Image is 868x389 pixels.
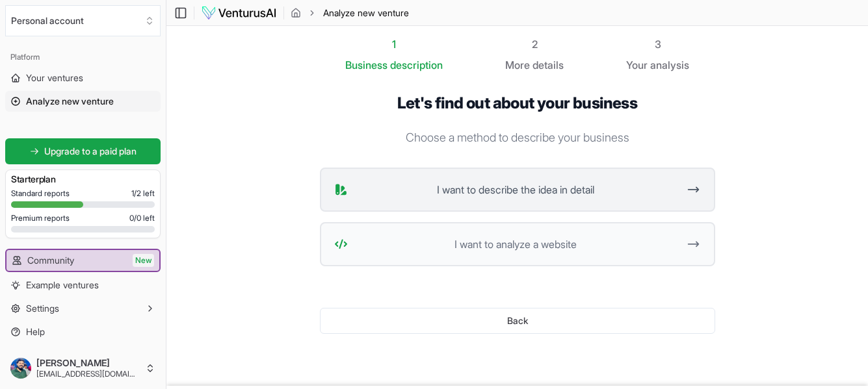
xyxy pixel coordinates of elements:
[5,68,161,88] a: Your ventures
[36,369,140,379] span: [EMAIL_ADDRESS][DOMAIN_NAME]
[5,353,161,384] button: [PERSON_NAME][EMAIL_ADDRESS][DOMAIN_NAME]
[320,94,715,113] h1: Let's find out about your business
[323,6,409,19] span: Analyze new venture
[626,57,648,73] span: Your
[10,358,31,379] img: ACg8ocIamhAmRMZ-v9LSJiFomUi3uKU0AbDzXeVfSC1_zyW_PBjI1wAwLg=s96-c
[650,58,689,71] span: analysis
[133,254,154,267] span: New
[345,57,388,73] span: Business
[36,357,140,369] span: [PERSON_NAME]
[44,145,137,158] span: Upgrade to a paid plan
[201,5,277,21] img: logo
[390,58,443,71] span: description
[7,250,159,271] a: CommunityNew
[353,236,679,252] span: I want to analyze a website
[505,57,530,73] span: More
[131,188,155,199] span: 1 / 2 left
[353,182,679,197] span: I want to describe the idea in detail
[533,58,564,71] span: details
[5,5,161,36] button: Select an organization
[5,47,161,68] div: Platform
[26,325,45,338] span: Help
[345,36,443,52] div: 1
[27,254,74,267] span: Community
[320,222,715,266] button: I want to analyze a website
[5,275,161,295] a: Example ventures
[5,321,161,342] a: Help
[26,302,59,315] span: Settings
[129,213,155,223] span: 0 / 0 left
[320,308,715,334] button: Back
[320,168,715,212] button: I want to describe the idea in detail
[26,71,83,84] span: Your ventures
[626,36,689,52] div: 3
[11,188,70,199] span: Standard reports
[11,173,155,186] h3: Starter plan
[505,36,564,52] div: 2
[291,6,409,19] nav: breadcrumb
[5,91,161,112] a: Analyze new venture
[5,138,161,164] a: Upgrade to a paid plan
[320,129,715,147] p: Choose a method to describe your business
[26,95,114,108] span: Analyze new venture
[11,213,70,223] span: Premium reports
[26,279,99,292] span: Example ventures
[5,298,161,319] button: Settings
